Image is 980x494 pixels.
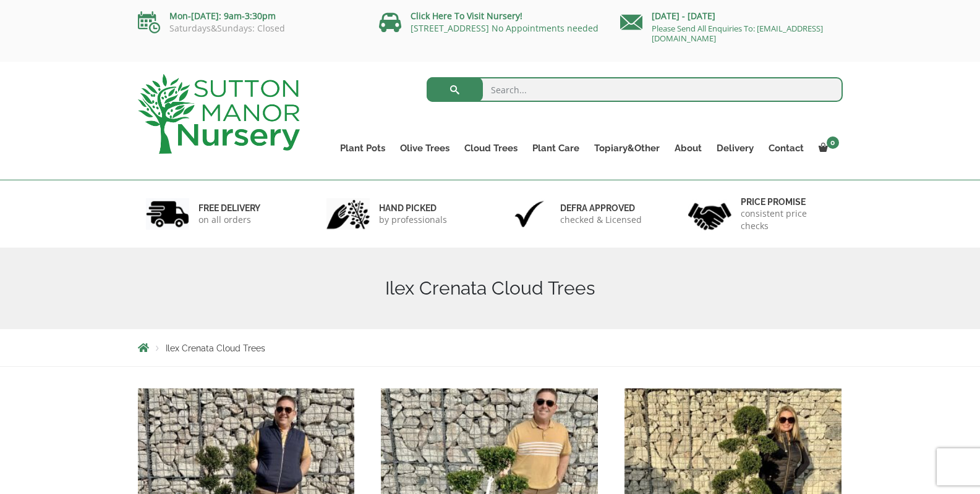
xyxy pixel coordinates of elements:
a: Cloud Trees [457,140,525,157]
a: Contact [761,140,811,157]
a: Olive Trees [393,140,457,157]
p: checked & Licensed [560,214,642,226]
img: 1.jpg [146,198,189,230]
p: Mon-[DATE]: 9am-3:30pm [138,9,360,23]
img: 3.jpg [508,198,551,230]
a: Please Send All Enquiries To: [EMAIL_ADDRESS][DOMAIN_NAME] [652,23,823,44]
img: logo [138,74,300,154]
p: [DATE] - [DATE] [620,9,843,23]
p: on all orders [198,214,260,226]
a: Delivery [709,140,761,157]
p: Saturdays&Sundays: Closed [138,23,360,33]
a: Plant Care [525,140,587,157]
a: Click Here To Visit Nursery! [411,10,522,22]
a: Topiary&Other [587,140,667,157]
nav: Breadcrumbs [138,343,843,353]
input: Search... [427,77,843,102]
h6: Defra approved [560,203,642,214]
h6: hand picked [379,203,447,214]
a: 0 [811,140,843,157]
span: 0 [827,136,839,149]
span: Ilex Crenata Cloud Trees [166,343,265,353]
p: consistent price checks [741,207,835,232]
img: 2.jpg [326,198,370,230]
img: 4.jpg [688,195,731,233]
h6: Price promise [741,196,835,207]
h1: Ilex Crenata Cloud Trees [138,277,843,299]
p: by professionals [379,214,447,226]
a: About [667,140,709,157]
a: Plant Pots [333,140,393,157]
a: [STREET_ADDRESS] No Appointments needed [411,22,599,34]
h6: FREE DELIVERY [198,203,260,214]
